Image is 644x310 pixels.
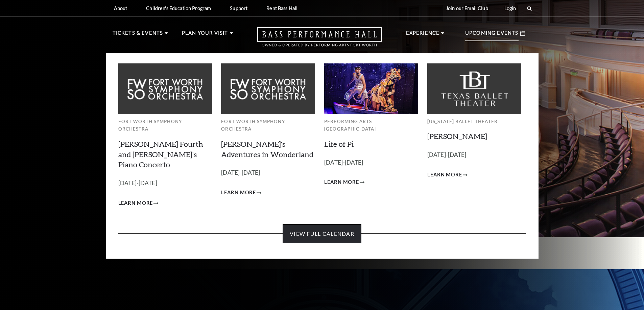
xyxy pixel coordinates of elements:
a: Learn More [118,199,159,207]
img: fwso_grey_mega-nav-individual-block_279x150.jpg [221,63,315,114]
p: [US_STATE] Ballet Theater [427,118,521,125]
img: lop-meganav-279x150.jpg [324,63,418,114]
p: Plan Your Visit [182,29,228,41]
p: Support [230,5,247,11]
a: [PERSON_NAME]'s Adventures in Wonderland [221,139,313,159]
img: fwso_grey_mega-nav-individual-block_279x150.jpg [118,63,212,114]
span: Learn More [324,178,359,187]
span: Learn More [118,199,153,207]
p: Fort Worth Symphony Orchestra [221,118,315,133]
a: [PERSON_NAME] [427,132,487,141]
p: Performing Arts [GEOGRAPHIC_DATA] [324,118,418,133]
p: [DATE]-[DATE] [324,158,418,168]
p: Tickets & Events [113,29,163,41]
p: [DATE]-[DATE] [427,150,521,160]
a: Life of Pi [324,139,354,148]
a: Learn More [324,178,364,187]
a: View Full Calendar [283,224,361,243]
p: Fort Worth Symphony Orchestra [118,118,212,133]
span: Learn More [427,171,462,179]
p: [DATE]-[DATE] [221,168,315,178]
a: [PERSON_NAME] Fourth and [PERSON_NAME]'s Piano Concerto [118,139,203,169]
p: About [114,5,127,11]
p: Upcoming Events [465,29,519,41]
img: tbt_grey_mega-nav-individual-block_279x150.jpg [427,63,521,114]
p: [DATE]-[DATE] [118,178,212,188]
p: Children's Education Program [146,5,211,11]
p: Experience [406,29,440,41]
a: Learn More [427,171,468,179]
span: Learn More [221,189,256,197]
a: Learn More [221,189,261,197]
p: Rent Bass Hall [266,5,297,11]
